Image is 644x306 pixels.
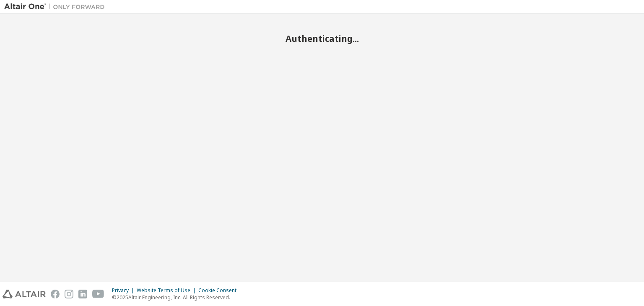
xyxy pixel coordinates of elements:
[4,33,640,44] h2: Authenticating...
[137,287,198,294] div: Website Terms of Use
[112,287,137,294] div: Privacy
[65,290,73,298] img: instagram.svg
[198,287,241,294] div: Cookie Consent
[78,290,87,298] img: linkedin.svg
[112,294,241,301] p: © 2025 Altair Engineering, Inc. All Rights Reserved.
[3,290,46,298] img: altair_logo.svg
[92,290,104,298] img: youtube.svg
[4,3,109,11] img: Altair One
[51,290,60,298] img: facebook.svg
